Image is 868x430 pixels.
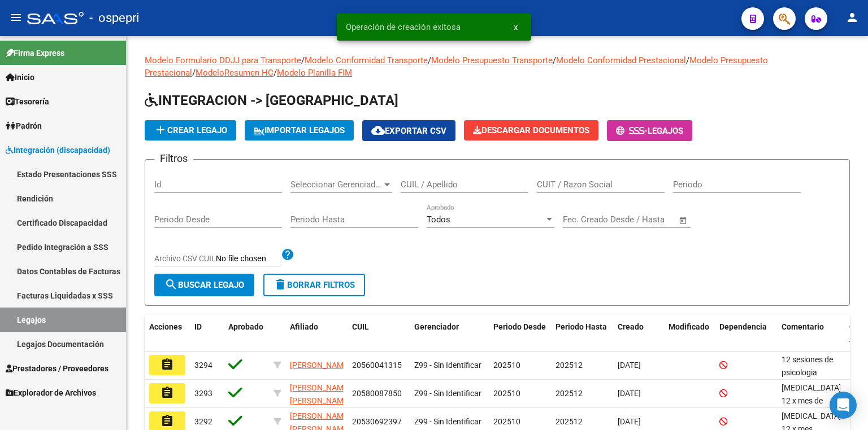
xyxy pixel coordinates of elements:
span: Dependencia [719,322,767,331]
span: Inicio [6,71,34,84]
span: Operación de creación exitosa [346,21,461,33]
button: IMPORTAR LEGAJOS [245,120,354,141]
h3: Filtros [154,151,193,166]
span: Z99 - Sin Identificar [414,361,481,370]
span: Afiliado [290,322,318,331]
datatable-header-cell: Periodo Hasta [551,315,613,352]
span: Firma Express [6,47,64,59]
mat-icon: assignment [160,386,174,400]
button: -Legajos [607,120,692,141]
span: Descargar Documentos [473,125,589,135]
span: Integración (discapacidad) [6,144,110,156]
datatable-header-cell: Aprobado [224,315,269,352]
span: Buscar Legajo [164,280,244,290]
span: [PERSON_NAME] [290,361,350,370]
span: Padrón [6,120,42,132]
mat-icon: assignment [160,414,174,428]
span: Periodo Desde [493,322,546,331]
a: Modelo Conformidad Prestacional [556,55,686,65]
datatable-header-cell: CUIL [348,315,410,352]
a: Modelo Presupuesto Transporte [431,55,553,65]
datatable-header-cell: ID [190,315,224,352]
mat-icon: help [281,248,294,261]
input: Fecha inicio [563,214,609,225]
mat-icon: person [845,11,859,24]
span: 3292 [194,417,212,426]
mat-icon: cloud_download [371,124,385,137]
a: ModeloResumen HC [196,68,274,78]
span: IMPORTAR LEGAJOS [254,125,345,135]
button: Crear Legajo [145,120,236,141]
span: 3293 [194,389,212,398]
span: - ospepri [89,6,139,30]
span: Borrar Filtros [274,280,355,290]
mat-icon: delete [274,278,287,291]
span: x [514,22,518,32]
span: [PERSON_NAME] [PERSON_NAME] [290,383,350,405]
span: Gerenciador [414,322,459,331]
span: [DATE] [618,361,641,370]
span: Modificado [669,322,709,331]
datatable-header-cell: Gerenciador [410,315,489,352]
span: [DATE] [618,417,641,426]
span: 20580087850 [352,389,402,398]
a: Modelo Conformidad Transporte [305,55,428,65]
span: 202512 [555,389,583,398]
span: INTEGRACION -> [GEOGRAPHIC_DATA] [145,93,398,108]
span: Acciones [149,322,182,331]
span: 202510 [493,361,520,370]
span: 202510 [493,389,520,398]
span: Z99 - Sin Identificar [414,417,481,426]
span: CUIL [352,322,369,331]
span: Legajos [648,126,683,136]
datatable-header-cell: Comentario [777,315,845,352]
span: Prestadores / Proveedores [6,362,108,375]
span: 20560041315 [352,361,402,370]
datatable-header-cell: Acciones [145,315,190,352]
span: Z99 - Sin Identificar [414,389,481,398]
span: Seleccionar Gerenciador [290,179,382,190]
span: 3294 [194,361,212,370]
span: Todos [427,214,450,225]
span: ID [194,322,202,331]
span: 202510 [493,417,520,426]
datatable-header-cell: Afiliado [285,315,348,352]
span: Crear Legajo [154,125,227,135]
a: Modelo Formulario DDJJ para Transporte [145,55,301,65]
button: Exportar CSV [362,120,455,141]
input: Archivo CSV CUIL [216,254,281,264]
input: Fecha fin [619,214,674,225]
button: Open calendar [677,214,690,227]
button: Descargar Documentos [464,120,598,141]
mat-icon: add [154,123,167,137]
button: Buscar Legajo [154,274,254,296]
button: x [505,17,527,37]
mat-icon: assignment [160,358,174,371]
span: Exportar CSV [371,126,446,136]
div: Open Intercom Messenger [830,392,857,419]
span: 20530692397 [352,417,402,426]
span: Archivo CSV CUIL [154,254,216,263]
span: Explorador de Archivos [6,387,96,399]
datatable-header-cell: Dependencia [715,315,777,352]
mat-icon: menu [9,11,23,24]
span: Periodo Hasta [555,322,607,331]
span: 202512 [555,361,583,370]
datatable-header-cell: Creado [613,315,664,352]
span: [DATE] [618,389,641,398]
a: Modelo Planilla FIM [277,68,352,78]
span: Comentario [782,322,824,331]
span: Tesorería [6,95,49,108]
span: - [616,126,648,136]
datatable-header-cell: Periodo Desde [489,315,551,352]
span: Aprobado [228,322,263,331]
span: 202512 [555,417,583,426]
span: Creado [618,322,644,331]
datatable-header-cell: Modificado [664,315,715,352]
mat-icon: search [164,278,178,291]
button: Borrar Filtros [263,274,365,296]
